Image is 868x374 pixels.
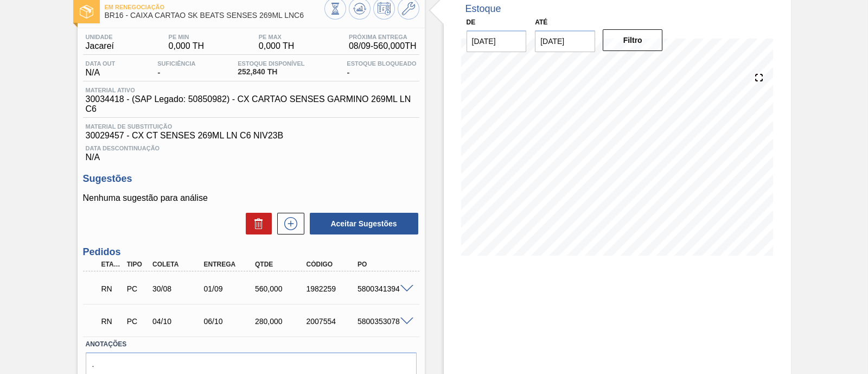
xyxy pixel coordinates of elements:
div: Código [304,261,360,268]
span: Próxima Entrega [349,34,417,40]
div: 5800341394 [355,284,411,293]
div: Nova sugestão [272,213,304,234]
div: 06/10/2025 [201,317,258,326]
span: 0,000 TH [259,41,295,51]
span: Suficiência [157,60,195,67]
div: N/A [83,141,419,162]
span: PE MAX [259,34,295,40]
h3: Pedidos [83,246,419,258]
div: Etapa [99,261,125,268]
div: - [155,60,198,78]
input: dd/mm/yyyy [467,30,527,52]
p: RN [101,284,122,293]
div: 2007554 [304,317,360,326]
div: Entrega [201,261,258,268]
label: De [467,18,476,26]
span: 0,000 TH [169,41,205,51]
span: 30034418 - (SAP Legado: 50850982) - CX CARTAO SENSES GARMINO 269ML LN C6 [86,94,422,114]
div: N/A [83,60,118,78]
div: Qtde [252,261,309,268]
div: Em renegociação [99,309,125,333]
img: Ícone [80,5,93,18]
p: RN [101,317,122,326]
span: Data Descontinuação [86,145,417,151]
label: Anotações [86,337,417,352]
div: 30/08/2025 [150,284,206,293]
span: 30029457 - CX CT SENSES 269ML LN C6 NIV23B [86,131,417,141]
div: 280,000 [252,317,309,326]
input: dd/mm/yyyy [535,30,595,52]
div: Excluir Sugestões [240,213,272,234]
span: 08/09 - 560,000 TH [349,41,417,51]
span: Material ativo [86,87,422,93]
div: Estoque [465,3,501,15]
div: Aceitar Sugestões [304,212,419,236]
div: Tipo [124,261,150,268]
div: Coleta [150,261,206,268]
span: Em renegociação [105,4,324,10]
span: 252,840 TH [238,68,304,76]
div: 5800353078 [355,317,411,326]
span: Unidade [86,34,114,40]
span: Estoque Disponível [238,60,304,67]
div: 04/10/2025 [150,317,206,326]
span: PE MIN [169,34,205,40]
div: 01/09/2025 [201,284,258,293]
div: 1982259 [304,284,360,293]
label: Até [535,18,547,26]
div: 560,000 [252,284,309,293]
button: Aceitar Sugestões [310,213,418,234]
span: Material de Substituição [86,123,417,130]
div: PO [355,261,411,268]
div: Em renegociação [99,277,125,301]
div: Pedido de Compra [124,284,150,293]
span: Data out [86,60,116,67]
p: Nenhuma sugestão para análise [83,193,419,203]
span: BR16 - CAIXA CARTAO SK BEATS SENSES 269ML LNC6 [105,11,324,20]
span: Jacareí [86,41,114,51]
span: Estoque Bloqueado [347,60,416,67]
div: Pedido de Compra [124,317,150,326]
h3: Sugestões [83,173,419,185]
div: - [344,60,419,78]
button: Filtro [603,29,663,51]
